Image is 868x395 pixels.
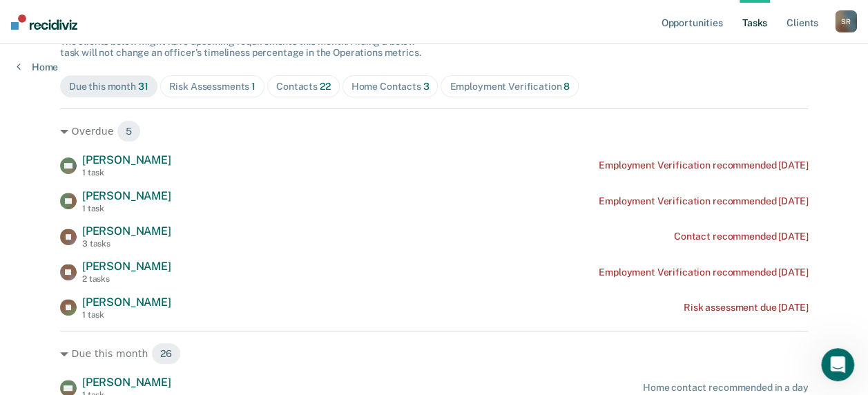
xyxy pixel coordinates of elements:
[82,239,171,249] div: 3 tasks
[643,382,808,394] div: Home contact recommended in a day
[82,260,171,273] span: [PERSON_NAME]
[563,81,570,92] span: 8
[151,343,181,365] span: 26
[82,274,171,284] div: 2 tasks
[82,168,171,177] div: 1 task
[423,81,430,92] span: 3
[117,120,141,142] span: 5
[82,310,171,320] div: 1 task
[674,231,808,242] div: Contact recommended [DATE]
[599,195,808,207] div: Employment Verification recommended [DATE]
[351,81,430,93] div: Home Contacts
[821,348,854,381] iframe: Intercom live chat
[60,343,808,365] div: Due this month 26
[138,81,148,92] span: 31
[17,61,58,73] a: Home
[684,302,808,314] div: Risk assessment due [DATE]
[82,204,171,213] div: 1 task
[251,81,255,92] span: 1
[320,81,331,92] span: 22
[276,81,331,93] div: Contacts
[82,153,171,166] span: [PERSON_NAME]
[11,15,77,30] img: Recidiviz
[82,296,171,309] span: [PERSON_NAME]
[60,36,421,59] span: The clients below might have upcoming requirements this month. Hiding a below task will not chang...
[835,10,857,32] div: S R
[82,224,171,238] span: [PERSON_NAME]
[450,81,570,93] div: Employment Verification
[169,81,256,93] div: Risk Assessments
[60,120,808,142] div: Overdue 5
[82,189,171,202] span: [PERSON_NAME]
[69,81,148,93] div: Due this month
[82,376,171,389] span: [PERSON_NAME]
[599,160,808,171] div: Employment Verification recommended [DATE]
[835,10,857,32] button: SR
[599,267,808,278] div: Employment Verification recommended [DATE]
